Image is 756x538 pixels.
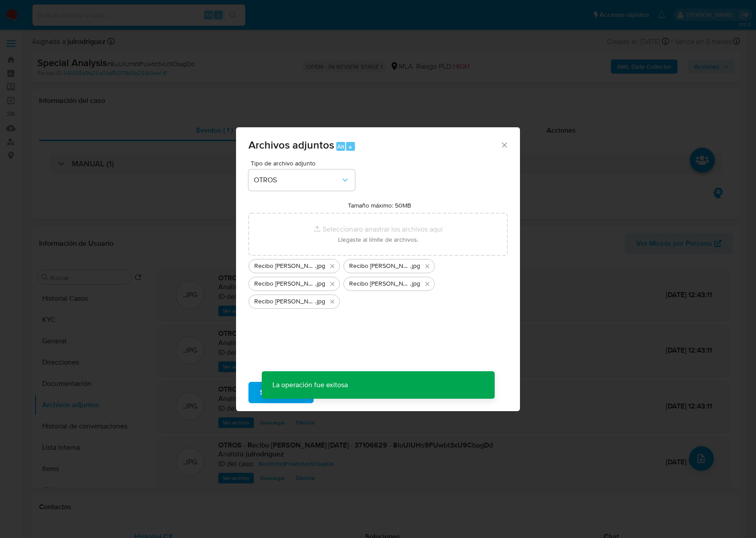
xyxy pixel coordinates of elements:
span: Archivos adjuntos [248,137,334,153]
span: Recibo [PERSON_NAME] [DATE] - 37106629 - 8iuUlUHs9FUwbt3xU9CbagDd [254,279,315,288]
span: .jpg [410,262,420,271]
span: Recibo [PERSON_NAME] Abril (2) 2025 - 37106629 - 8iuUlUHs9FUwbt3xU9CbagDd [254,262,315,271]
span: Alt [337,142,344,151]
button: Eliminar Recibo de sueldo Abril (2) 2025 - 37106629 - 8iuUlUHs9FUwbt3xU9CbagDd.jpg [327,261,338,271]
span: Recibo [PERSON_NAME] [DATE] - 37106629 - 8iuUlUHs9FUwbt3xU9CbagDd [349,279,410,288]
span: a [349,142,352,151]
span: .jpg [315,279,325,288]
button: Subir archivo [248,382,314,403]
span: .jpg [315,297,325,306]
span: Subir archivo [260,383,302,402]
span: Tipo de archivo adjunto [251,160,357,166]
label: Tamaño máximo: 50MB [348,201,411,209]
button: Eliminar Recibo de sueldo Mayo (2) 2025 - 37106629 - 8iuUlUHs9FUwbt3xU9CbagDd.jpg [422,261,433,271]
p: La operación fue exitosa [262,371,358,399]
ul: Archivos seleccionados [248,255,508,309]
span: Recibo [PERSON_NAME] Mayo (2) 2025 - 37106629 - 8iuUlUHs9FUwbt3xU9CbagDd [349,262,410,271]
span: Cancelar [329,383,358,402]
span: .jpg [410,279,420,288]
button: Eliminar Recibo de sueldo Junio 2025 - 37106629 - 8iuUlUHs9FUwbt3xU9CbagDd.jpg [327,279,338,289]
span: .jpg [315,262,325,271]
button: Eliminar Recibo de sueldo Abril 2025 - 37106629 - 8iuUlUHs9FUwbt3xU9CbagDd.jpg [422,279,433,289]
button: Eliminar Recibo de sueldo Mayo 2025 - 37106629 - 8iuUlUHs9FUwbt3xU9CbagDd.jpg [327,296,338,307]
span: OTROS [254,176,341,185]
button: OTROS [248,169,355,191]
span: Recibo [PERSON_NAME] [DATE] - 37106629 - 8iuUlUHs9FUwbt3xU9CbagDd [254,297,315,306]
button: Cerrar [500,141,508,149]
